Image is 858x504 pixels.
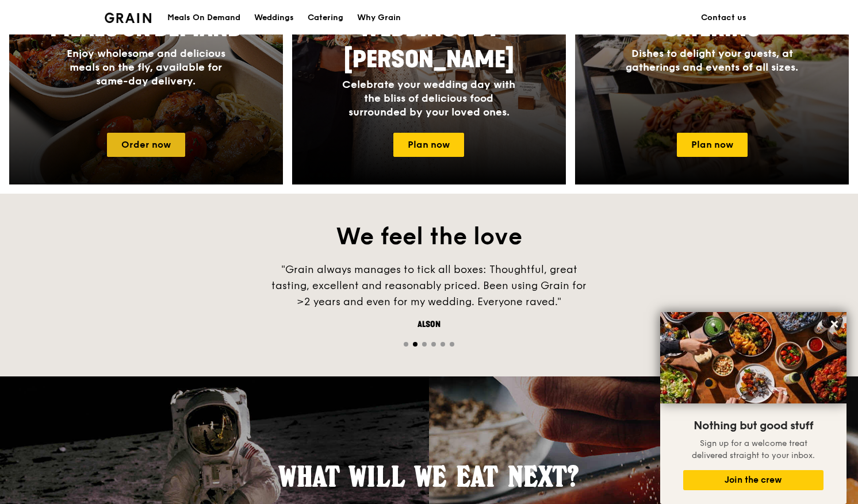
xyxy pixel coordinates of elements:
div: Alson [256,319,602,330]
a: Plan now [677,133,748,157]
div: Why Grain [357,1,401,35]
span: Sign up for a welcome treat delivered straight to your inbox. [692,438,815,460]
button: Close [825,315,844,333]
div: Meals On Demand [167,1,240,35]
a: Why Grain [350,1,408,35]
div: Catering [308,1,343,35]
span: Go to slide 2 [413,342,417,347]
a: Plan now [393,133,464,157]
span: Dishes to delight your guests, at gatherings and events of all sizes. [626,47,798,74]
span: Go to slide 1 [404,342,408,347]
img: Grain [105,13,151,23]
a: Contact us [694,1,753,35]
a: Order now [107,133,185,157]
span: Enjoy wholesome and delicious meals on the fly, available for same-day delivery. [67,47,225,87]
span: Go to slide 6 [450,342,454,347]
a: Weddings [247,1,301,35]
button: Join the crew [683,470,823,490]
div: Weddings [254,1,294,35]
span: Go to slide 3 [422,342,427,347]
img: DSC07876-Edit02-Large.jpeg [660,312,846,403]
span: What will we eat next? [279,460,579,493]
span: Go to slide 5 [441,342,445,347]
div: "Grain always manages to tick all boxes: Thoughtful, great tasting, excellent and reasonably pric... [256,261,602,310]
a: Catering [301,1,350,35]
span: Go to slide 4 [431,342,436,347]
span: Nothing but good stuff [694,419,813,433]
span: Celebrate your wedding day with the bliss of delicious food surrounded by your loved ones. [342,78,515,118]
